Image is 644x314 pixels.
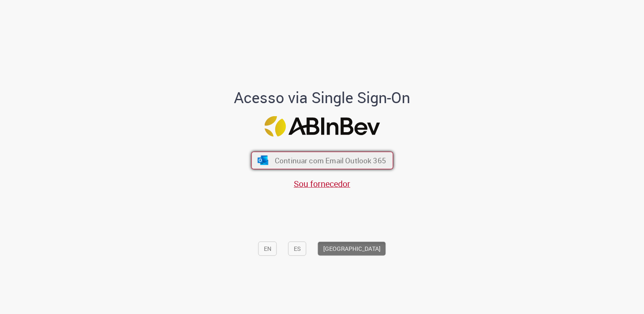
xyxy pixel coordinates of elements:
[257,155,269,165] img: ícone Azure/Microsoft 360
[258,241,277,255] button: EN
[251,152,393,169] button: ícone Azure/Microsoft 360 Continuar com Email Outlook 365
[318,241,386,255] button: [GEOGRAPHIC_DATA]
[274,155,386,165] span: Continuar com Email Outlook 365
[205,89,439,106] h1: Acesso via Single Sign-On
[264,116,380,136] img: Logo ABInBev
[294,178,350,189] a: Sou fornecedor
[288,241,306,255] button: ES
